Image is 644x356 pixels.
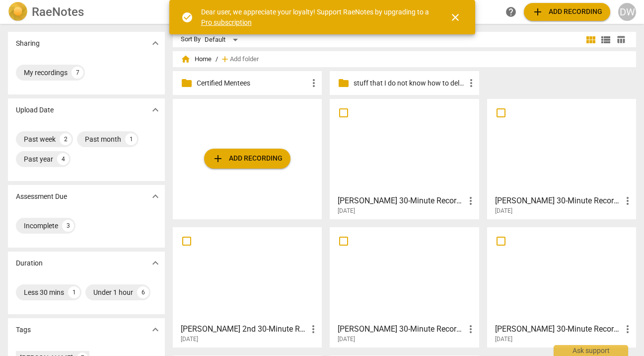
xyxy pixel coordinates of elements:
[8,2,28,22] img: Logo
[149,37,161,49] span: expand_more
[72,67,83,79] div: 7
[220,54,230,64] span: add
[149,104,161,116] span: expand_more
[354,78,465,89] p: stuff that I do not know how to delete
[148,102,163,117] button: Show more
[181,335,198,344] span: [DATE]
[338,195,464,207] h3: Liz Heichelbech 30-Minute Recording
[333,231,475,343] a: [PERSON_NAME] 30-Minute Recording[DATE]
[24,134,56,144] div: Past week
[502,3,520,21] a: Help
[465,323,477,335] span: more_vert
[618,3,636,21] button: DW
[495,323,622,335] h3: Ruth Olney 30-Minute Recording
[201,18,252,26] a: Pro subscription
[333,102,475,215] a: [PERSON_NAME] 30-Minute Recording[DATE]
[532,6,544,18] span: add
[148,322,163,337] button: Show more
[149,190,161,202] span: expand_more
[600,34,612,46] span: view_list
[181,323,307,335] h3: Ruth Olney 2nd 30-Minute Recording
[24,287,64,297] div: Less 30 mins
[181,54,212,64] span: Home
[491,231,633,343] a: [PERSON_NAME] 30-Minute Recording[DATE]
[495,207,512,215] span: [DATE]
[197,78,308,89] p: Certified Mentees
[495,195,622,207] h3: Dominic Massa 30-Minute Recording 2
[212,153,224,165] span: add
[60,133,72,145] div: 2
[554,345,628,356] div: Ask support
[465,195,477,207] span: more_vert
[176,231,318,343] a: [PERSON_NAME] 2nd 30-Minute Recording[DATE]
[338,77,350,89] span: folder
[24,68,68,78] div: My recordings
[16,258,43,268] p: Duration
[205,32,241,48] div: Default
[338,335,355,344] span: [DATE]
[62,220,74,232] div: 3
[85,134,121,144] div: Past month
[181,54,191,64] span: home
[532,6,602,18] span: Add recording
[148,36,163,51] button: Show more
[137,286,149,298] div: 6
[212,153,283,165] span: Add recording
[308,77,320,89] span: more_vert
[16,325,31,335] p: Tags
[32,5,84,19] h2: RaeNotes
[181,77,193,89] span: folder
[613,32,628,47] button: Table view
[583,32,598,47] button: Tile view
[338,207,355,215] span: [DATE]
[230,56,259,63] span: Add folder
[68,286,80,298] div: 1
[505,6,517,18] span: help
[338,323,464,335] h3: Melissa Willowhawk 30-Minute Recording
[16,105,54,115] p: Upload Date
[8,2,163,22] a: LogoRaeNotes
[149,324,161,336] span: expand_more
[201,7,431,27] div: Dear user, we appreciate your loyalty! Support RaeNotes by upgrading to a
[24,221,58,231] div: Incomplete
[616,35,626,44] span: table_chart
[148,256,163,270] button: Show more
[149,257,161,269] span: expand_more
[465,77,477,89] span: more_vert
[16,191,67,202] p: Assessment Due
[495,335,512,344] span: [DATE]
[443,5,467,29] button: Close
[585,34,597,46] span: view_module
[24,154,53,164] div: Past year
[16,38,40,49] p: Sharing
[524,3,610,21] button: Upload
[181,36,201,43] div: Sort By
[215,56,218,63] span: /
[125,133,137,145] div: 1
[181,11,193,23] span: check_circle
[148,189,163,204] button: Show more
[622,195,634,207] span: more_vert
[93,287,133,297] div: Under 1 hour
[598,32,613,47] button: List view
[449,11,461,23] span: close
[57,153,69,165] div: 4
[204,149,290,169] button: Upload
[491,102,633,215] a: [PERSON_NAME] 30-Minute Recording 2[DATE]
[307,323,319,335] span: more_vert
[622,323,634,335] span: more_vert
